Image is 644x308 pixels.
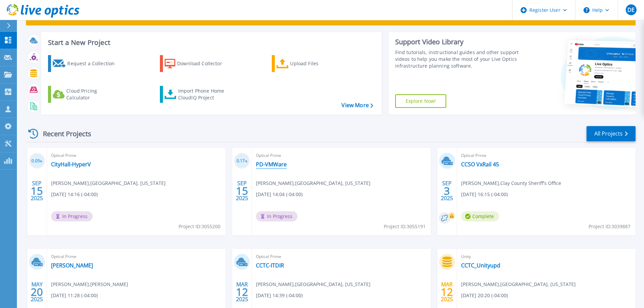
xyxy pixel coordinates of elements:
[51,253,221,260] span: Optical Prime
[256,211,297,221] span: In Progress
[236,289,248,295] span: 12
[40,159,42,163] span: %
[256,262,284,269] a: CCTC-ITDIR
[272,55,347,72] a: Upload Files
[51,211,93,221] span: In Progress
[30,280,43,304] div: MAY 2025
[256,292,303,299] span: [DATE] 14:39 (-04:00)
[245,159,247,163] span: %
[31,289,43,295] span: 20
[51,180,166,187] span: [PERSON_NAME] , [GEOGRAPHIC_DATA], [US_STATE]
[461,191,508,198] span: [DATE] 16:15 (-04:00)
[51,191,98,198] span: [DATE] 14:16 (-04:00)
[440,179,453,203] div: SEP 2025
[290,57,344,70] div: Upload Files
[461,161,499,168] a: CCSO VxRail 45
[444,188,450,194] span: 3
[160,55,235,72] a: Download Collector
[440,280,453,304] div: MAR 2025
[31,188,43,194] span: 15
[341,102,373,109] a: View More
[589,223,630,230] span: Project ID: 3039887
[66,88,120,101] div: Cloud Pricing Calculator
[30,179,43,203] div: SEP 2025
[256,191,303,198] span: [DATE] 14:04 (-04:00)
[461,281,576,288] span: [PERSON_NAME] , [GEOGRAPHIC_DATA], [US_STATE]
[236,280,248,304] div: MAR 2025
[256,253,426,260] span: Optical Prime
[177,57,231,70] div: Download Collector
[236,179,248,203] div: SEP 2025
[26,125,100,142] div: Recent Projects
[48,86,123,103] a: Cloud Pricing Calculator
[48,55,123,72] a: Request a Collection
[256,281,371,288] span: [PERSON_NAME] , [GEOGRAPHIC_DATA], [US_STATE]
[627,7,635,13] span: DE
[48,39,373,46] h3: Start a New Project
[461,262,500,269] a: CCTC_Unityupd
[395,38,521,46] div: Support Video Library
[461,211,499,221] span: Complete
[51,161,91,168] a: CityHall-HyperV
[256,180,371,187] span: [PERSON_NAME] , [GEOGRAPHIC_DATA], [US_STATE]
[29,157,45,165] h3: 0.05
[395,49,521,69] div: Find tutorials, instructional guides and other support videos to help you make the most of your L...
[587,126,636,141] a: All Projects
[384,223,426,230] span: Project ID: 3055191
[236,188,248,194] span: 15
[234,157,250,165] h3: 0.17
[51,262,93,269] a: [PERSON_NAME]
[461,152,631,159] span: Optical Prime
[67,57,121,70] div: Request a Collection
[51,281,128,288] span: [PERSON_NAME] , [PERSON_NAME]
[461,292,508,299] span: [DATE] 20:20 (-04:00)
[441,289,453,295] span: 12
[395,94,447,108] a: Explore Now!
[461,253,631,260] span: Unity
[51,152,221,159] span: Optical Prime
[51,292,98,299] span: [DATE] 11:28 (-04:00)
[256,152,426,159] span: Optical Prime
[178,223,220,230] span: Project ID: 3055200
[256,161,287,168] a: PD-VMWare
[461,180,561,187] span: [PERSON_NAME] , Clay County Sheriff's Office
[178,88,231,101] div: Import Phone Home CloudIQ Project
